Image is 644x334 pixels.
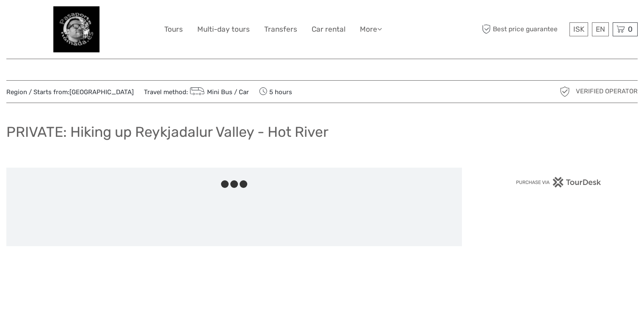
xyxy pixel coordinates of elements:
[360,23,382,35] a: More
[264,23,297,35] a: Transfers
[164,23,183,35] a: Tours
[480,22,567,36] span: Best price guarantee
[312,23,345,35] a: Car rental
[53,6,100,52] img: Pasaporte Nómada
[259,86,292,98] span: 5 hours
[573,25,584,33] span: ISK
[188,88,249,96] a: Mini Bus / Car
[558,85,572,98] img: verified_operator_grey_128.png
[6,88,134,97] span: Region / Starts from:
[627,25,634,33] span: 0
[516,177,602,187] img: PurchaseViaTourDesk.png
[144,86,249,98] span: Travel method:
[197,23,250,35] a: Multi-day tours
[69,88,134,96] a: [GEOGRAPHIC_DATA]
[576,87,638,96] span: Verified Operator
[592,22,609,36] div: EN
[6,123,329,141] h1: PRIVATE: Hiking up Reykjadalur Valley - Hot River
